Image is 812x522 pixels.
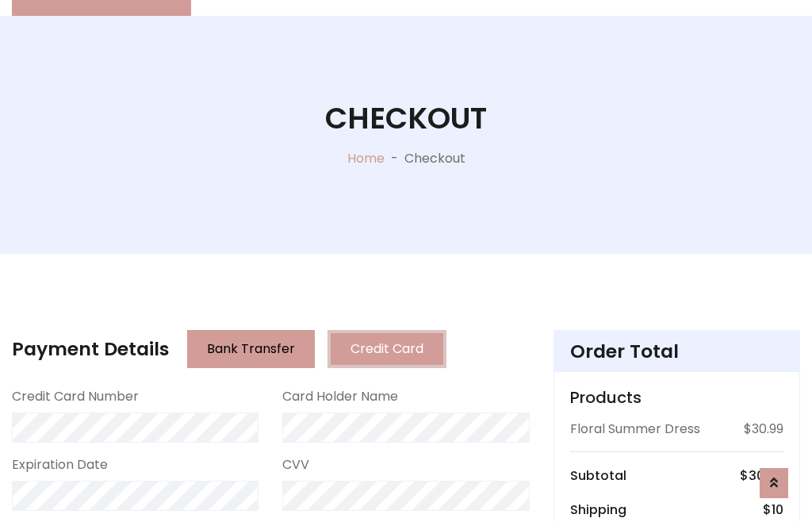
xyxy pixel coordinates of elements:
[740,468,783,483] h6: $
[327,330,446,368] button: Credit Card
[12,338,169,360] h4: Payment Details
[763,502,783,517] h6: $
[772,501,783,519] span: 10
[570,388,783,407] h5: Products
[570,502,626,517] h6: Shipping
[749,466,783,485] span: 30.99
[187,330,315,368] button: Bank Transfer
[570,340,783,363] h4: Order Total
[385,149,404,168] p: -
[744,420,783,439] p: $30.99
[404,149,465,168] p: Checkout
[12,455,108,474] label: Expiration Date
[282,455,309,474] label: CVV
[570,468,626,483] h6: Subtotal
[282,387,398,406] label: Card Holder Name
[570,420,700,439] p: Floral Summer Dress
[347,149,385,167] a: Home
[325,101,487,136] h1: Checkout
[12,387,139,406] label: Credit Card Number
